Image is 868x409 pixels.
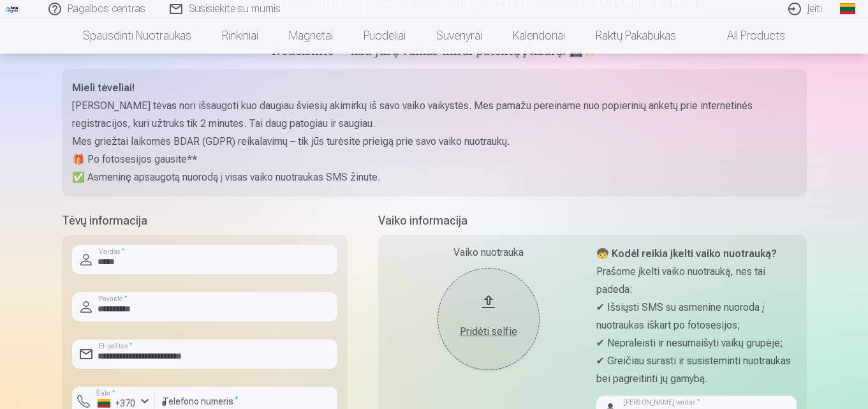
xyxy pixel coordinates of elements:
[497,18,580,54] a: Kalendoriai
[5,5,19,13] img: /fa2
[348,18,421,54] a: Puodeliai
[207,18,274,54] a: Rinkiniai
[438,268,540,370] button: Pridėti selfie
[596,299,797,334] p: ✔ Išsiųsti SMS su asmenine nuoroda į nuotraukas iškart po fotosesijos;
[92,389,119,398] label: Šalis
[72,97,797,133] p: [PERSON_NAME] tėvas nori išsaugoti kuo daugiau šviesių akimirkų iš savo vaiko vaikystės. Mes pama...
[68,18,207,54] a: Spausdinti nuotraukas
[72,133,797,151] p: Mes griežtai laikomės BDAR (GDPR) reikalavimų – tik jūs turėsite prieigą prie savo vaiko nuotraukų.
[691,18,800,54] a: All products
[450,324,527,339] div: Pridėti selfie
[274,18,348,54] a: Magnetai
[580,18,691,54] a: Raktų pakabukas
[388,245,589,260] div: Vaiko nuotrauka
[596,263,797,299] p: Prašome įkelti vaiko nuotrauką, nes tai padeda:
[72,82,135,94] strong: Mieli tėveliai!
[421,18,497,54] a: Suvenyrai
[62,212,348,230] h5: Tėvų informacija
[378,212,807,230] h5: Vaiko informacija
[72,168,797,186] p: ✅ Asmeninę apsaugotą nuorodą į visas vaiko nuotraukas SMS žinute.
[596,334,797,352] p: ✔ Nepraleisti ir nesumaišyti vaikų grupėje;
[72,151,797,168] p: 🎁 Po fotosesijos gausite**
[596,248,777,260] strong: 🧒 Kodėl reikia įkelti vaiko nuotrauką?
[596,352,797,388] p: ✔ Greičiau surasti ir susisteminti nuotraukas bei pagreitinti jų gamybą.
